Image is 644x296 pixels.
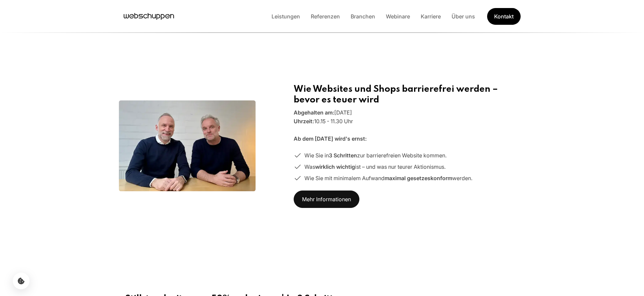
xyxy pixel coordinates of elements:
[119,100,255,192] img: cta-image
[304,151,447,160] span: Wie Sie in zur barrierefreien Website kommen.
[294,109,334,116] strong: Abgehalten am:
[304,162,446,171] span: Was ist – und was nur teurer Aktionismus.
[266,13,305,20] a: Leistungen
[13,273,30,289] button: Cookie-Einstellungen öffnen
[380,13,415,20] a: Webinare
[415,13,446,20] a: Karriere
[385,175,452,181] strong: maximal gesetzeskonform
[446,13,480,20] a: Über uns
[294,135,367,142] strong: Ab dem [DATE] wird's ernst:
[329,152,357,159] strong: 3 Schritten
[345,13,380,20] a: Branchen
[294,108,519,143] p: [DATE] 10.15 - 11.30 Uhr
[124,11,174,21] a: Hauptseite besuchen
[487,8,521,25] a: Get Started
[294,118,314,125] strong: Uhrzeit:
[315,163,355,170] strong: wirklich wichtig
[304,174,472,182] span: Wie Sie mit minimalem Aufwand werden.
[294,84,519,105] h2: Wie Websites und Shops barrierefrei werden – bevor es teuer wird
[305,13,345,20] a: Referenzen
[294,191,359,208] a: Mehr Informationen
